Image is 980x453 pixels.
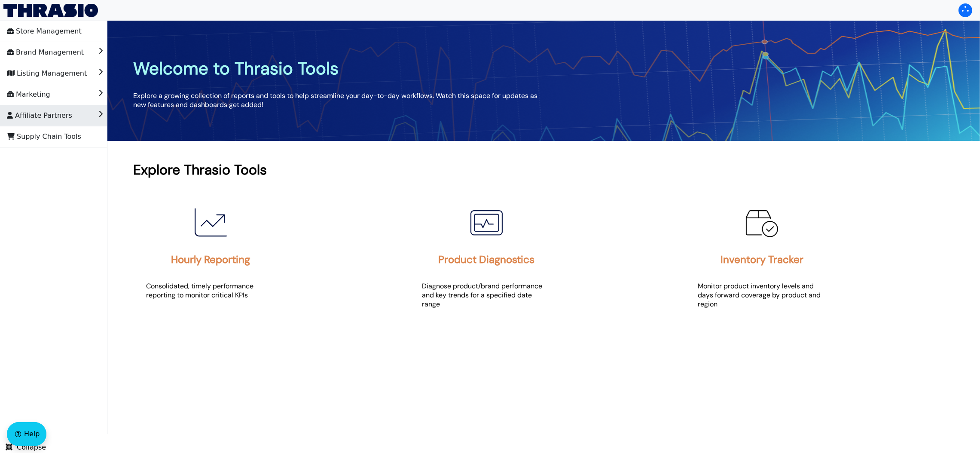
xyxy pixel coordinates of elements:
[422,282,551,309] p: Diagnose product/brand performance and key trends for a specified date range
[146,282,275,300] p: Consolidated, timely performance reporting to monitor critical KPIs
[438,253,534,266] h2: Product Diagnostics
[133,57,544,80] h1: Welcome to Thrasio Tools
[24,429,40,439] span: Help
[133,188,407,319] a: Hourly Reporting IconHourly ReportingConsolidated, timely performance reporting to monitor critic...
[7,130,81,144] span: Supply Chain Tools
[7,24,82,38] span: Store Management
[7,67,87,80] span: Listing Management
[409,188,683,328] a: Product Diagnostics IconProduct DiagnosticsDiagnose product/brand performance and key trends for ...
[720,253,803,266] h2: Inventory Tracker
[133,91,544,109] p: Explore a growing collection of reports and tools to help streamline your day-to-day workflows. W...
[6,442,46,453] span: Collapse
[3,4,98,17] img: Thrasio Logo
[189,201,232,244] img: Hourly Reporting Icon
[7,109,72,122] span: Affiliate Partners
[741,201,784,244] img: Inventory Tracker Icon
[465,201,508,244] img: Product Diagnostics Icon
[7,422,46,446] button: Help floatingactionbutton
[7,88,50,101] span: Marketing
[133,161,954,179] h1: Explore Thrasio Tools
[685,188,959,328] a: Inventory Tracker IconInventory TrackerMonitor product inventory levels and days forward coverage...
[7,46,84,59] span: Brand Management
[171,253,250,266] h2: Hourly Reporting
[698,282,827,309] p: Monitor product inventory levels and days forward coverage by product and region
